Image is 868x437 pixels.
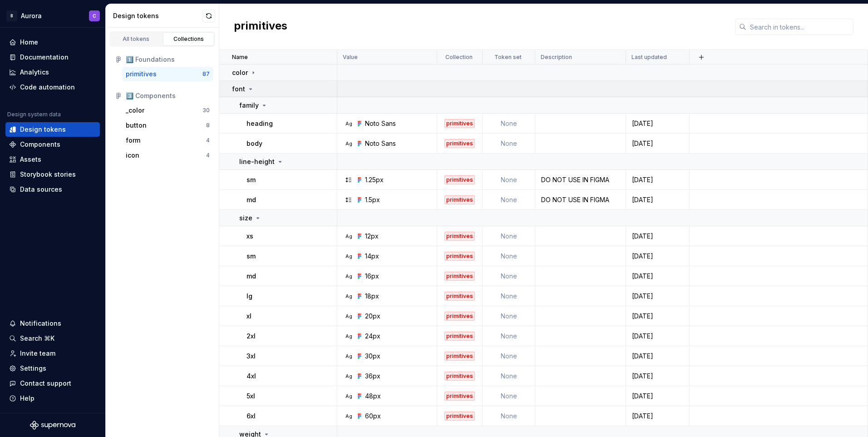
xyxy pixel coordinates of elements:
[5,137,100,152] a: Components
[626,292,689,301] div: [DATE]
[483,286,535,306] td: None
[483,114,535,134] td: None
[444,352,475,361] div: primitives
[5,391,100,406] button: Help
[345,372,352,380] div: Ag
[247,332,256,341] p: 2xl
[5,167,100,182] a: Storybook stories
[122,148,213,163] a: icon4
[5,122,100,137] a: Design tokens
[365,195,380,204] div: 1.5px
[483,190,535,210] td: None
[5,65,100,79] a: Analytics
[122,103,213,118] button: _color30
[365,272,379,281] div: 16px
[30,421,75,430] svg: Supernova Logo
[247,119,273,128] p: heading
[345,253,352,260] div: Ag
[122,118,213,133] button: button8
[626,412,689,421] div: [DATE]
[5,182,100,197] a: Data sources
[20,170,76,179] div: Storybook stories
[483,266,535,286] td: None
[345,233,352,240] div: Ag
[5,331,100,346] button: Search ⌘K
[7,111,61,118] div: Design system data
[122,133,213,148] a: form4
[247,292,252,301] p: lg
[5,152,100,167] a: Assets
[247,412,256,421] p: 6xl
[5,80,100,94] a: Code automation
[365,139,396,148] div: Noto Sans
[444,195,475,204] div: primitives
[126,91,210,100] div: 3️⃣ Components
[483,366,535,386] td: None
[206,137,210,144] div: 4
[444,312,475,321] div: primitives
[93,12,96,20] div: C
[232,84,245,94] p: font
[6,10,17,21] div: B
[345,140,352,147] div: Ag
[626,272,689,281] div: [DATE]
[247,372,256,381] p: 4xl
[345,353,352,360] div: Ag
[20,319,61,328] div: Notifications
[20,185,62,194] div: Data sources
[483,406,535,426] td: None
[126,106,144,115] div: _color
[20,38,38,47] div: Home
[345,412,352,420] div: Ag
[20,349,55,358] div: Invite team
[239,101,259,110] p: family
[126,70,157,79] div: primitives
[5,316,100,331] button: Notifications
[126,136,140,145] div: form
[2,6,104,25] button: BAuroraC
[345,392,352,400] div: Ag
[483,246,535,266] td: None
[483,326,535,346] td: None
[365,119,396,128] div: Noto Sans
[365,412,381,421] div: 60px
[126,151,139,160] div: icon
[202,70,210,78] div: 87
[365,372,380,381] div: 36px
[626,372,689,381] div: [DATE]
[626,332,689,341] div: [DATE]
[345,333,352,340] div: Ag
[247,392,255,401] p: 5xl
[345,313,352,320] div: Ag
[232,54,248,61] p: Name
[626,312,689,321] div: [DATE]
[626,252,689,261] div: [DATE]
[626,232,689,241] div: [DATE]
[365,232,379,241] div: 12px
[247,352,256,361] p: 3xl
[234,19,287,35] h2: primitives
[626,392,689,401] div: [DATE]
[444,412,475,421] div: primitives
[202,107,210,114] div: 30
[365,392,381,401] div: 48px
[444,119,475,128] div: primitives
[113,35,159,43] div: All tokens
[483,306,535,326] td: None
[365,332,380,341] div: 24px
[444,332,475,341] div: primitives
[21,11,42,20] div: Aurora
[345,293,352,300] div: Ag
[365,352,380,361] div: 30px
[536,195,625,204] div: DO NOT USE IN FIGMA
[20,155,41,164] div: Assets
[483,170,535,190] td: None
[494,54,522,61] p: Token set
[247,175,256,184] p: sm
[126,121,147,130] div: button
[626,195,689,204] div: [DATE]
[483,386,535,406] td: None
[444,175,475,184] div: primitives
[122,67,213,81] a: primitives87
